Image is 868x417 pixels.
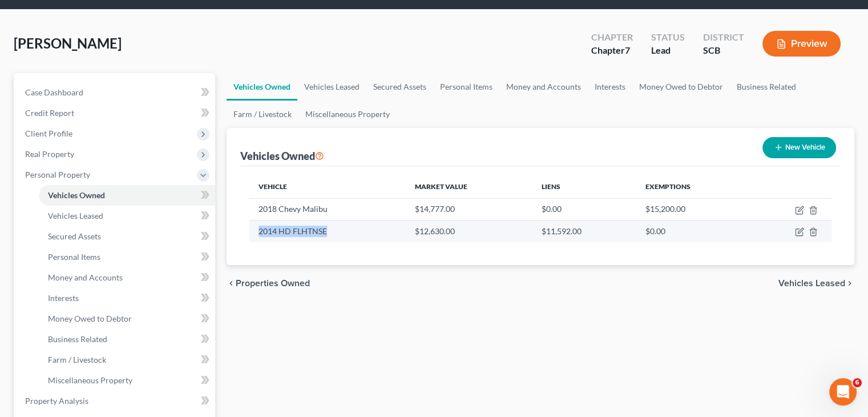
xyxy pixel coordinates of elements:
a: Business Related [730,73,803,101]
th: Vehicle [249,175,406,198]
td: $11,592.00 [532,220,636,242]
span: Personal Items [48,252,100,262]
td: $15,200.00 [636,198,750,220]
span: 6 [853,378,862,387]
div: Lead [651,44,685,57]
td: $0.00 [532,198,636,220]
span: Business Related [48,334,107,344]
span: Interests [48,293,79,303]
a: Vehicles Owned [227,73,297,101]
th: Market Value [406,175,532,198]
span: Money Owed to Debtor [48,314,132,323]
span: Secured Assets [48,231,101,241]
span: Farm / Livestock [48,355,106,364]
span: Vehicles Leased [778,279,845,288]
span: Property Analysis [25,396,88,406]
a: Credit Report [16,103,215,123]
td: $12,630.00 [406,220,532,242]
a: Business Related [39,329,215,350]
a: Secured Assets [39,226,215,247]
a: Money and Accounts [39,267,215,288]
a: Miscellaneous Property [39,370,215,391]
a: Vehicles Owned [39,185,215,206]
div: Chapter [591,31,633,44]
a: Personal Items [433,73,499,101]
a: Interests [39,288,215,308]
i: chevron_left [227,279,236,288]
span: Properties Owned [236,279,310,288]
a: Vehicles Leased [39,206,215,226]
a: Farm / Livestock [227,101,298,128]
div: Chapter [591,44,633,57]
a: Farm / Livestock [39,350,215,370]
button: chevron_left Properties Owned [227,279,310,288]
span: Client Profile [25,129,72,138]
iframe: Intercom live chat [829,378,857,406]
button: Preview [762,31,841,57]
th: Exemptions [636,175,750,198]
span: [PERSON_NAME] [14,35,122,51]
th: Liens [532,175,636,198]
span: Vehicles Leased [48,211,103,220]
a: Vehicles Leased [297,73,366,101]
td: $0.00 [636,220,750,242]
a: Secured Assets [366,73,433,101]
span: 7 [625,45,630,55]
span: Personal Property [25,170,90,179]
td: 2018 Chevy Malibu [249,198,406,220]
span: Miscellaneous Property [48,375,132,385]
div: Vehicles Owned [240,149,324,163]
div: Status [651,31,685,44]
i: chevron_right [845,279,854,288]
a: Property Analysis [16,391,215,411]
a: Miscellaneous Property [298,101,397,128]
a: Money and Accounts [499,73,588,101]
span: Case Dashboard [25,87,83,97]
span: Real Property [25,149,74,159]
span: Money and Accounts [48,272,123,282]
button: Vehicles Leased chevron_right [778,279,854,288]
a: Case Dashboard [16,82,215,103]
button: New Vehicle [762,137,836,158]
a: Money Owed to Debtor [39,308,215,329]
div: SCB [703,44,744,57]
td: 2014 HD FLHTNSE [249,220,406,242]
a: Money Owed to Debtor [632,73,730,101]
div: District [703,31,744,44]
a: Personal Items [39,247,215,267]
a: Interests [588,73,632,101]
span: Vehicles Owned [48,190,105,200]
td: $14,777.00 [406,198,532,220]
span: Credit Report [25,108,74,118]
